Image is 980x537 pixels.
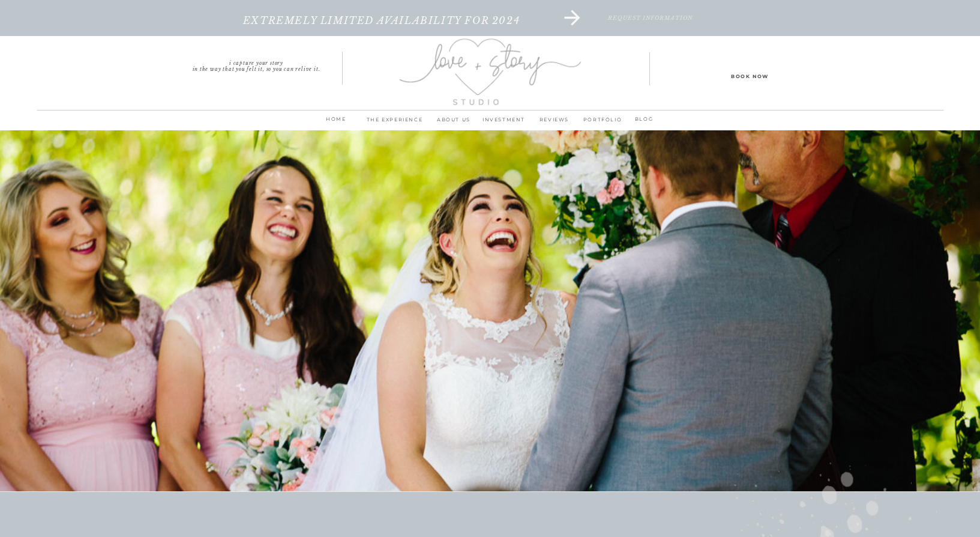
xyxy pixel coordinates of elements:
[628,114,660,126] a: BLOG
[479,115,529,132] a: INVESTMENT
[696,71,804,80] a: Book Now
[170,60,343,68] a: I capture your storyin the way that you felt it, so you can relive it.
[545,15,757,39] a: request information
[170,60,343,68] p: I capture your story in the way that you felt it, so you can relive it.
[203,15,561,39] a: extremely limited availability for 2024
[580,115,626,132] a: PORTFOLIO
[361,115,429,132] a: THE EXPERIENCE
[429,115,479,132] a: ABOUT us
[320,114,352,131] a: home
[529,115,580,132] a: REVIEWS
